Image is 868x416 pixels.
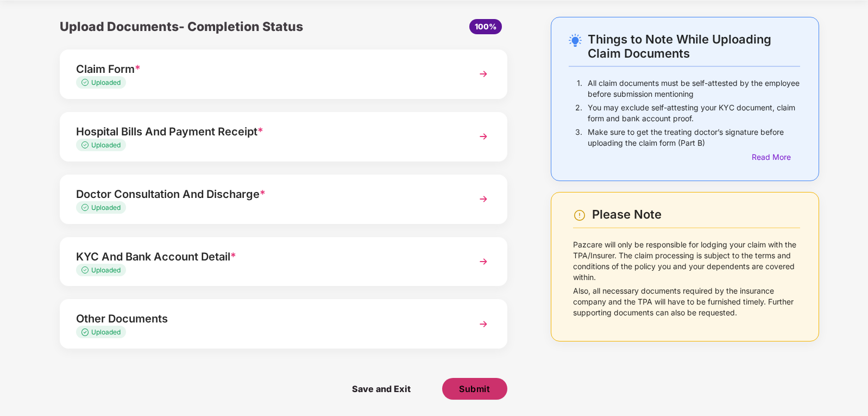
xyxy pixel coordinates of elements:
[76,310,456,327] div: Other Documents
[91,203,121,212] span: Uploaded
[76,60,456,78] div: Claim Form
[459,383,490,395] span: Submit
[76,123,456,140] div: Hospital Bills And Payment Receipt
[91,328,121,336] span: Uploaded
[474,252,493,271] img: svg+xml;base64,PHN2ZyBpZD0iTmV4dCIgeG1sbnM9Imh0dHA6Ly93d3cudzMub3JnLzIwMDAvc3ZnIiB3aWR0aD0iMzYiIG...
[474,64,493,84] img: svg+xml;base64,PHN2ZyBpZD0iTmV4dCIgeG1sbnM9Imh0dHA6Ly93d3cudzMub3JnLzIwMDAvc3ZnIiB3aWR0aD0iMzYiIG...
[752,151,800,163] div: Read More
[588,127,800,148] p: Make sure to get the treating doctor’s signature before uploading the claim form (Part B)
[341,378,422,400] span: Save and Exit
[474,189,493,209] img: svg+xml;base64,PHN2ZyBpZD0iTmV4dCIgeG1sbnM9Imh0dHA6Ly93d3cudzMub3JnLzIwMDAvc3ZnIiB3aWR0aD0iMzYiIG...
[474,314,493,334] img: svg+xml;base64,PHN2ZyBpZD0iTmV4dCIgeG1sbnM9Imh0dHA6Ly93d3cudzMub3JnLzIwMDAvc3ZnIiB3aWR0aD0iMzYiIG...
[474,127,493,146] img: svg+xml;base64,PHN2ZyBpZD0iTmV4dCIgeG1sbnM9Imh0dHA6Ly93d3cudzMub3JnLzIwMDAvc3ZnIiB3aWR0aD0iMzYiIG...
[592,207,800,222] div: Please Note
[81,328,91,336] img: svg+xml;base64,PHN2ZyB4bWxucz0iaHR0cDovL3d3dy53My5vcmcvMjAwMC9zdmciIHdpZHRoPSIxMy4zMzMiIGhlaWdodD...
[588,78,800,100] p: All claim documents must be self-attested by the employee before submission mentioning
[569,34,582,47] img: svg+xml;base64,PHN2ZyB4bWxucz0iaHR0cDovL3d3dy53My5vcmcvMjAwMC9zdmciIHdpZHRoPSIyNC4wOTMiIGhlaWdodD...
[588,102,800,124] p: You may exclude self-attesting your KYC document, claim form and bank account proof.
[573,239,800,283] p: Pazcare will only be responsible for lodging your claim with the TPA/Insurer. The claim processin...
[588,32,800,60] div: Things to Note While Uploading Claim Documents
[442,378,507,400] button: Submit
[91,141,121,149] span: Uploaded
[81,141,91,148] img: svg+xml;base64,PHN2ZyB4bWxucz0iaHR0cDovL3d3dy53My5vcmcvMjAwMC9zdmciIHdpZHRoPSIxMy4zMzMiIGhlaWdodD...
[60,17,358,36] div: Upload Documents- Completion Status
[76,248,456,265] div: KYC And Bank Account Detail
[81,266,91,274] img: svg+xml;base64,PHN2ZyB4bWxucz0iaHR0cDovL3d3dy53My5vcmcvMjAwMC9zdmciIHdpZHRoPSIxMy4zMzMiIGhlaWdodD...
[573,209,586,222] img: svg+xml;base64,PHN2ZyBpZD0iV2FybmluZ18tXzI0eDI0IiBkYXRhLW5hbWU9Ildhcm5pbmcgLSAyNHgyNCIgeG1sbnM9Im...
[475,22,496,31] span: 100%
[573,285,800,318] p: Also, all necessary documents required by the insurance company and the TPA will have to be furni...
[575,127,582,148] p: 3.
[575,102,582,124] p: 2.
[76,185,456,203] div: Doctor Consultation And Discharge
[91,266,121,274] span: Uploaded
[81,79,91,86] img: svg+xml;base64,PHN2ZyB4bWxucz0iaHR0cDovL3d3dy53My5vcmcvMjAwMC9zdmciIHdpZHRoPSIxMy4zMzMiIGhlaWdodD...
[577,78,582,100] p: 1.
[81,204,91,211] img: svg+xml;base64,PHN2ZyB4bWxucz0iaHR0cDovL3d3dy53My5vcmcvMjAwMC9zdmciIHdpZHRoPSIxMy4zMzMiIGhlaWdodD...
[91,78,121,86] span: Uploaded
